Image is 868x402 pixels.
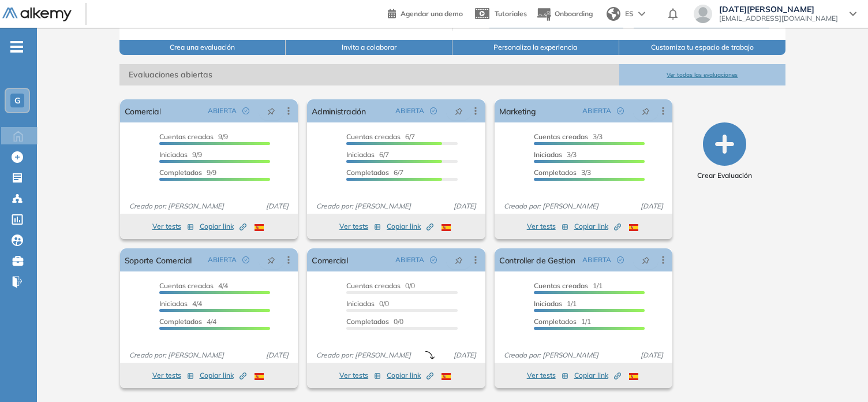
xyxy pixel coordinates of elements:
img: ESP [442,224,451,231]
button: Copiar link [387,368,433,382]
img: ESP [629,373,638,380]
span: 4/4 [159,317,216,326]
span: pushpin [455,255,463,265]
span: Creado por: [PERSON_NAME] [312,201,416,211]
span: ABIERTA [208,255,237,265]
button: pushpin [633,251,659,269]
span: 6/7 [346,132,415,141]
span: 9/9 [159,168,216,177]
button: Ver tests [152,219,194,233]
span: [DATE][PERSON_NAME] [719,5,838,14]
a: Comercial [312,248,348,271]
span: Iniciadas [159,150,188,159]
span: Cuentas creadas [159,132,214,141]
span: [DATE] [449,350,481,360]
span: 4/4 [159,281,228,290]
button: Invita a colaborar [286,40,452,55]
button: Copiar link [200,368,246,382]
span: pushpin [455,106,463,116]
span: ES [625,9,634,19]
img: ESP [629,224,638,231]
button: Copiar link [574,219,621,233]
span: Completados [346,317,389,326]
button: Ver todas las evaluaciones [619,64,786,85]
img: ESP [442,373,451,380]
span: Agendar una demo [401,9,463,18]
span: check-circle [617,107,624,114]
span: Completados [346,168,389,177]
span: Iniciadas [534,150,562,159]
span: ABIERTA [395,106,424,116]
span: Creado por: [PERSON_NAME] [312,350,416,360]
button: Onboarding [536,2,593,27]
span: check-circle [242,107,249,114]
span: Creado por: [PERSON_NAME] [125,201,229,211]
span: Copiar link [387,370,433,381]
span: pushpin [642,106,650,116]
span: Completados [534,317,577,326]
span: 1/1 [534,299,577,308]
span: Completados [159,317,202,326]
button: Ver tests [152,368,194,382]
span: Crear Evaluación [697,170,752,181]
button: Copiar link [574,368,621,382]
span: Cuentas creadas [534,132,588,141]
a: Comercial [125,99,161,122]
img: Logo [2,8,72,22]
button: pushpin [259,251,284,269]
span: Cuentas creadas [534,281,588,290]
span: 1/1 [534,317,591,326]
button: pushpin [446,251,472,269]
button: Crea una evaluación [119,40,286,55]
button: Customiza tu espacio de trabajo [619,40,786,55]
img: ESP [255,373,264,380]
button: Ver tests [339,219,381,233]
button: Crear Evaluación [697,122,752,181]
span: 6/7 [346,150,389,159]
a: Marketing [499,99,536,122]
span: Iniciadas [534,299,562,308]
span: 9/9 [159,150,202,159]
span: Copiar link [387,221,433,232]
span: Evaluaciones abiertas [119,64,619,85]
img: arrow [638,12,645,16]
span: Cuentas creadas [159,281,214,290]
span: pushpin [642,255,650,265]
span: [DATE] [636,350,668,360]
span: pushpin [267,255,275,265]
button: Ver tests [527,368,568,382]
span: check-circle [617,256,624,263]
span: check-circle [430,107,437,114]
span: 9/9 [159,132,228,141]
span: 4/4 [159,299,202,308]
span: [DATE] [261,350,293,360]
button: Ver tests [339,368,381,382]
span: 3/3 [534,150,577,159]
span: Cuentas creadas [346,132,401,141]
span: Creado por: [PERSON_NAME] [499,350,603,360]
span: Copiar link [574,221,621,232]
span: 0/0 [346,281,415,290]
span: 6/7 [346,168,403,177]
span: ABIERTA [208,106,237,116]
span: Copiar link [200,221,246,232]
span: Onboarding [555,9,593,18]
span: Completados [159,168,202,177]
span: check-circle [430,256,437,263]
span: Creado por: [PERSON_NAME] [499,201,603,211]
span: 1/1 [534,281,603,290]
span: Creado por: [PERSON_NAME] [125,350,229,360]
span: ABIERTA [582,255,611,265]
span: ABIERTA [395,255,424,265]
span: 3/3 [534,168,591,177]
a: Administración [312,99,365,122]
span: Cuentas creadas [346,281,401,290]
button: Personaliza la experiencia [452,40,619,55]
button: pushpin [259,102,284,120]
i: - [10,46,23,48]
span: Iniciadas [346,150,375,159]
span: pushpin [267,106,275,116]
span: 0/0 [346,299,389,308]
span: 3/3 [534,132,603,141]
span: check-circle [242,256,249,263]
